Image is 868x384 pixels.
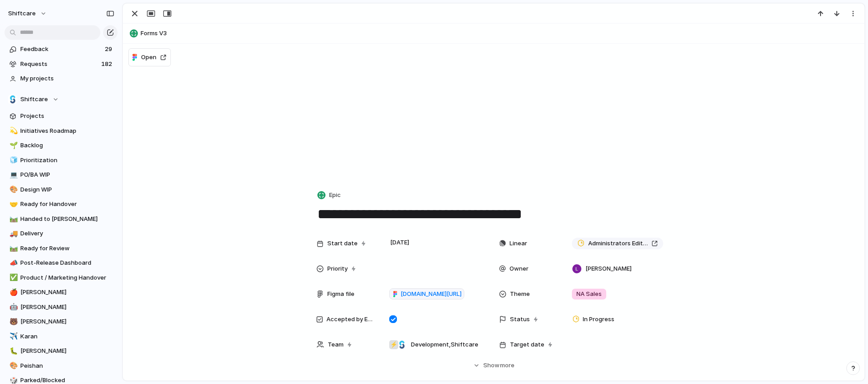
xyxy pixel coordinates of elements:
span: [PERSON_NAME] [20,288,114,297]
span: Development , Shiftcare [411,340,478,349]
button: 💻 [8,170,17,179]
span: Post-Release Dashboard [20,258,114,267]
div: 🎨 [9,184,16,195]
span: 29 [105,45,114,54]
div: 🛤️ [9,214,16,224]
span: Projects [20,112,114,121]
button: 💫 [8,126,17,136]
span: [DATE] [388,237,412,248]
button: 🐛 [8,347,17,356]
div: 📣 [9,258,16,268]
button: 📣 [8,258,17,267]
a: 🤖[PERSON_NAME] [5,300,118,314]
span: Accepted by Engineering [326,315,374,324]
span: Target date [510,340,544,349]
button: ✈️ [8,332,17,341]
span: PO/BA WIP [20,170,114,179]
button: 🛤️ [8,215,17,224]
div: 🍎 [9,287,16,298]
span: [DOMAIN_NAME][URL] [401,290,462,299]
span: My projects [20,74,114,83]
button: Showmore [316,357,671,374]
span: Linear [509,239,527,248]
span: Start date [327,239,358,248]
button: ✅ [8,273,17,282]
a: ✅Product / Marketing Handover [5,271,118,285]
div: 🐛 [9,346,16,356]
a: Feedback29 [5,42,118,56]
span: Status [510,315,530,324]
span: Feedback [20,45,102,54]
div: ✅ [9,272,16,283]
button: Epic [316,189,344,202]
span: Priority [327,264,348,273]
a: ✈️Karan [5,330,118,343]
div: 💻 [9,170,16,180]
a: 🧊Prioritization [5,154,118,167]
span: Requests [20,60,99,69]
a: Projects [5,109,118,123]
button: Forms V3 [127,26,860,41]
div: 🧊 [9,155,16,165]
a: [DOMAIN_NAME][URL] [389,288,464,300]
div: 🤖 [9,302,16,312]
div: 🚚Delivery [5,227,118,240]
button: 🌱 [8,141,17,150]
div: 💫 [9,126,16,136]
button: 🤖 [8,303,17,312]
span: Prioritization [20,156,114,165]
a: Requests182 [5,57,118,71]
span: [PERSON_NAME] [585,264,632,273]
div: 💻PO/BA WIP [5,168,118,182]
span: Delivery [20,229,114,238]
span: [PERSON_NAME] [20,303,114,312]
span: Show [483,361,500,370]
div: 🌱 [9,140,16,151]
span: Ready for Handover [20,200,114,209]
span: Forms V3 [141,29,860,38]
div: ✈️ [9,331,16,342]
a: Administrators Edit Submitted Forms [572,238,663,249]
span: Shiftcare [20,95,48,104]
button: shiftcare [4,6,52,21]
button: 🤝 [8,200,17,209]
a: 🌱Backlog [5,139,118,152]
div: 🎨Peishan [5,359,118,373]
a: 🐻[PERSON_NAME] [5,315,118,328]
div: 🎨 [9,361,16,371]
div: 🎨Design WIP [5,183,118,197]
a: 🛤️Ready for Review [5,242,118,255]
a: 💫Initiatives Roadmap [5,124,118,138]
button: 🎨 [8,185,17,194]
span: Open [141,53,156,62]
span: Karan [20,332,114,341]
a: My projects [5,72,118,85]
span: Team [328,340,344,349]
div: 🤝 [9,199,16,210]
span: Product / Marketing Handover [20,273,114,282]
span: Peishan [20,361,114,370]
span: Epic [329,191,341,200]
span: In Progress [583,315,614,324]
div: 🛤️ [9,243,16,253]
div: ⚡ [389,340,398,349]
a: 🛤️Handed to [PERSON_NAME] [5,212,118,226]
button: 🚚 [8,229,17,238]
span: Backlog [20,141,114,150]
button: 🛤️ [8,244,17,253]
button: Open [128,48,171,66]
a: 🤝Ready for Handover [5,197,118,211]
a: 🐛[PERSON_NAME] [5,344,118,358]
button: 🎨 [8,361,17,370]
a: 🍎[PERSON_NAME] [5,286,118,299]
